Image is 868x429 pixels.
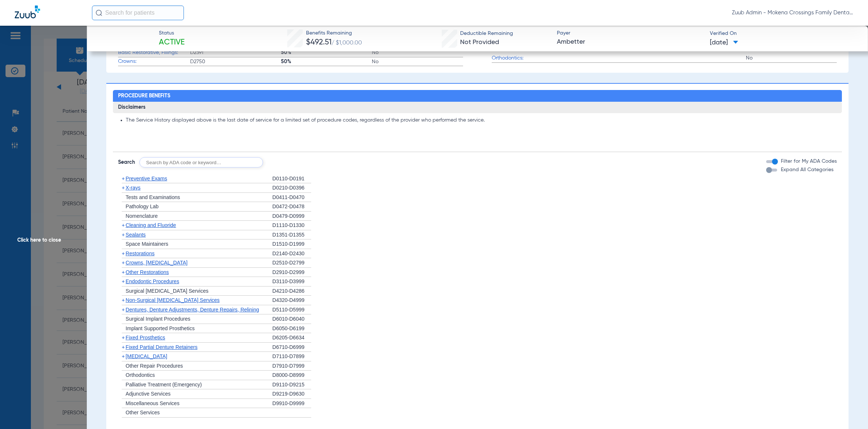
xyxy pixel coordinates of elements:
span: D2750 [190,58,281,65]
div: D7910-D7999 [273,361,311,371]
div: D1110-D1330 [273,221,311,230]
span: Other Repair Procedures [126,363,183,369]
div: D6710-D6999 [273,343,311,352]
span: $492.51 [306,39,331,46]
span: Payer [557,29,703,37]
span: No [746,54,837,62]
span: Surgical [MEDICAL_DATA] Services [126,288,209,294]
input: Search for patients [92,6,184,20]
span: Non-Surgical [MEDICAL_DATA] Services [126,297,220,303]
span: Not Provided [460,39,499,46]
span: Status [159,29,185,37]
span: Adjunctive Services [126,391,171,397]
span: + [122,297,125,303]
h2: Procedure Benefits [113,90,842,102]
span: + [122,176,125,181]
span: Ambetter [557,37,703,47]
span: + [122,335,125,340]
span: Orthodontics: [492,54,564,62]
span: Orthodontics [126,372,155,378]
span: [DATE] [710,38,738,47]
span: + [122,344,125,350]
span: Other Restorations [126,269,169,275]
span: [MEDICAL_DATA] [126,353,167,359]
div: D4210-D4286 [273,286,311,296]
span: Space Maintainers [126,241,168,247]
div: D6050-D6199 [273,324,311,334]
span: Palliative Treatment (Emergency) [126,382,202,387]
div: D9110-D9215 [273,380,311,390]
span: Pathology Lab [126,203,159,209]
span: + [122,250,125,256]
span: Search [118,159,135,166]
span: Benefits Remaining [306,29,362,37]
span: Zuub Admin - Mokena Crossings Family Dental [732,9,853,17]
span: + [122,232,125,238]
span: Basic Restorative, Fillings: [118,49,190,57]
h3: Disclaimers [113,102,842,113]
span: + [122,185,125,191]
div: D5110-D5999 [273,305,311,315]
div: D8000-D8999 [273,371,311,380]
div: D0110-D0191 [273,174,311,184]
span: Implant Supported Prosthetics [126,325,195,331]
div: D6205-D6634 [273,333,311,343]
span: Preventive Exams [126,176,167,181]
div: D0210-D0396 [273,183,311,193]
div: D0411-D0470 [273,193,311,202]
span: Verified On [710,30,856,37]
img: Zuub Logo [15,6,40,18]
span: Sealants [126,232,146,238]
div: D2140-D2430 [273,249,311,259]
img: Search Icon [96,10,102,16]
div: D4320-D4999 [273,296,311,305]
li: The Service History displayed above is the last date of service for a limited set of procedure co... [126,117,837,124]
span: Deductible Remaining [460,30,513,37]
div: D2910-D2999 [273,268,311,277]
input: Search by ADA code or keyword… [139,157,263,167]
span: Endodontic Procedures [126,278,179,284]
div: D0479-D0999 [273,212,311,221]
div: D9910-D9999 [273,399,311,408]
span: + [122,260,125,266]
span: Other Services [126,410,160,415]
div: D7110-D7899 [273,352,311,361]
label: Filter for My ADA Codes [779,158,837,165]
span: + [122,307,125,313]
span: X-rays [126,185,140,191]
span: No [372,49,463,56]
span: Tests and Examinations [126,194,180,200]
span: D2391 [190,49,281,56]
span: Dentures, Denture Adjustments, Denture Repairs, Relining [126,307,259,313]
span: Nomenclature [126,213,158,219]
span: Miscellaneous Services [126,400,179,406]
span: / $1,000.00 [331,40,362,46]
div: D6010-D6040 [273,314,311,324]
div: D9219-D9630 [273,389,311,399]
span: + [122,269,125,275]
span: Cleaning and Fluoride [126,222,176,228]
span: Expand All Categories [781,167,833,172]
span: Fixed Partial Denture Retainers [126,344,198,350]
span: Crowns, [MEDICAL_DATA] [126,260,188,266]
span: + [122,353,125,359]
span: Fixed Prosthetics [126,335,165,340]
div: D0472-D0478 [273,202,311,212]
div: D1351-D1355 [273,230,311,240]
div: D3110-D3999 [273,277,311,286]
div: D1510-D1999 [273,239,311,249]
span: 50% [281,49,372,56]
span: Active [159,37,185,48]
span: Surgical Implant Procedures [126,316,191,322]
div: D2510-D2799 [273,258,311,268]
span: + [122,278,125,284]
span: + [122,222,125,228]
span: 50% [281,58,372,65]
span: Crowns: [118,58,190,65]
span: No [372,58,463,65]
span: Restorations [126,250,155,256]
